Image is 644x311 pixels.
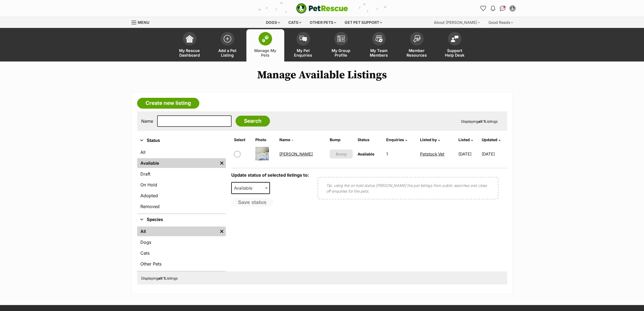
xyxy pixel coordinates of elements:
[458,137,473,142] a: Listed
[224,35,231,43] img: add-pet-listing-icon-0afa8454b4691262ce3f59096e99ab1cd57d4a30225e0717b998d2c9b9846f56.svg
[461,119,498,124] span: Displaying Listings
[137,226,218,236] a: All
[137,180,226,190] a: On Hold
[451,35,458,42] img: help-desk-icon-fdf02630f3aa405de69fd3d07c3f3aa587a6932b1a1747fa1d2bba05be0121f9.svg
[137,216,226,223] button: Species
[442,48,467,57] span: Support Help Desk
[479,4,488,13] a: Favourites
[336,151,347,157] span: Bump
[296,3,348,14] img: logo-e224e6f780fb5917bec1dbf3a21bbac754714ae5b6737aabdf751b685950b380.svg
[131,17,153,27] a: Menu
[291,48,315,57] span: My Pet Enquiries
[246,29,284,61] a: Manage My Pets
[482,145,507,163] td: [DATE]
[141,119,153,124] label: Name
[386,137,404,142] span: translation missing: en.admin.listings.index.attributes.enquiries
[405,48,429,57] span: Member Resources
[478,119,485,124] strong: all 1
[232,135,253,144] th: Select
[171,29,209,61] a: My Rescue Dashboard
[218,158,226,168] a: Remove filter
[279,151,313,157] a: [PERSON_NAME]
[137,146,226,213] div: Status
[231,172,309,178] label: Update status of selected listings to:
[137,191,226,200] a: Adopted
[138,20,149,25] span: Menu
[306,17,340,28] div: Other pets
[262,17,284,28] div: Dogs
[253,48,278,57] span: Manage My Pets
[158,276,165,280] strong: all 1
[384,145,417,163] td: 1
[279,137,293,142] a: Name
[137,169,226,179] a: Draft
[137,259,226,269] a: Other Pets
[137,225,226,271] div: Species
[420,137,440,142] a: Listed by
[508,4,517,13] button: My account
[322,29,360,61] a: My Group Profile
[137,237,226,247] a: Dogs
[326,183,490,194] p: Tip: using the on hold status [PERSON_NAME] the pet listings from public searches and close off e...
[137,202,226,211] a: Removed
[482,137,500,142] a: Updated
[458,137,470,142] span: Listed
[420,151,444,157] a: Petstock Vet
[137,137,226,144] button: Status
[285,17,305,28] div: Cats
[137,248,226,258] a: Cats
[296,3,348,14] a: PetRescue
[413,35,421,42] img: member-resources-icon-8e73f808a243e03378d46382f2149f9095a855e16c252ad45f914b54edf8863c.svg
[420,137,437,142] span: Listed by
[456,145,481,163] td: [DATE]
[186,35,193,43] img: dashboard-icon-eb2f2d2d3e046f16d808141f083e7271f6b2e854fb5c12c21221c1fb7104beca.svg
[386,137,407,142] a: Enquiries
[137,98,199,109] a: Create new listing
[360,29,398,61] a: My Team Members
[341,17,386,28] div: Get pet support
[367,48,391,57] span: My Team Members
[236,116,270,127] input: Search
[284,29,322,61] a: My Pet Enquiries
[330,150,353,158] button: Bump
[337,35,345,42] img: group-profile-icon-3fa3cf56718a62981997c0bc7e787c4b2cf8bcc04b72c1350f741eb67cf2f40e.svg
[500,6,506,11] img: chat-41dd97257d64d25036548639549fe6c8038ab92f7586957e7f3b1b290dea8141.svg
[279,137,290,142] span: Name
[430,17,484,28] div: About [PERSON_NAME]
[232,184,258,192] span: Available
[137,147,226,157] a: All
[253,135,277,144] th: Photo
[299,36,307,42] img: pet-enquiries-icon-7e3ad2cf08bfb03b45e93fb7055b45f3efa6380592205ae92323e6603595dc1f.svg
[482,137,497,142] span: Updated
[137,158,218,168] a: Available
[231,182,270,194] span: Available
[436,29,474,61] a: Support Help Desk
[355,135,383,144] th: Status
[358,152,374,156] span: Available
[491,6,495,11] img: notifications-46538b983faf8c2785f20acdc204bb7945ddae34d4c08c2a6579f10ce5e182be.svg
[215,48,240,57] span: Add a Pet Listing
[329,48,353,57] span: My Group Profile
[141,276,178,280] span: Displaying Listings
[328,135,355,144] th: Bump
[177,48,202,57] span: My Rescue Dashboard
[262,35,269,42] img: manage-my-pets-icon-02211641906a0b7f246fdf0571729dbe1e7629f14944591b6c1af311fb30b64b.svg
[398,29,436,61] a: Member Resources
[375,35,383,42] img: team-members-icon-5396bd8760b3fe7c0b43da4ab00e1e3bb1a5d9ba89233759b79545d2d3fc5d0d.svg
[485,17,517,28] div: Good Reads
[498,4,507,13] a: Conversations
[479,4,517,13] ul: Account quick links
[489,4,497,13] button: Notifications
[510,6,515,11] img: Petstock Vet profile pic
[209,29,246,61] a: Add a Pet Listing
[218,226,226,236] a: Remove filter
[231,198,273,207] button: Save status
